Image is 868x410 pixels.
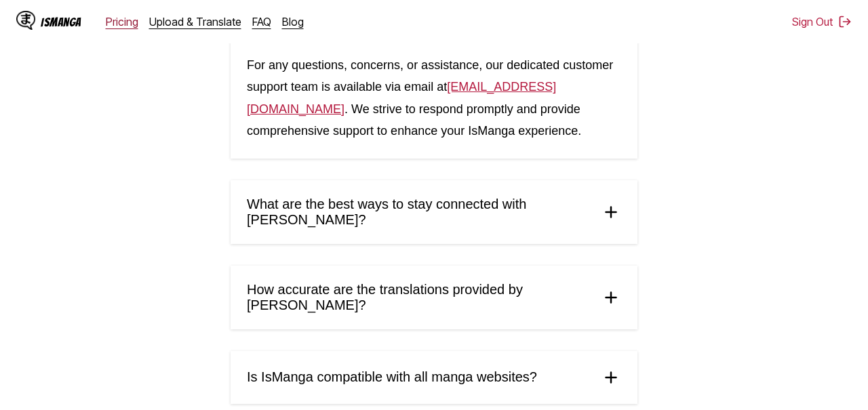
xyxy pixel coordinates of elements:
[247,282,590,313] span: How accurate are the translations provided by [PERSON_NAME]?
[838,15,852,28] img: Sign out
[231,180,637,244] summary: What are the best ways to stay connected with [PERSON_NAME]?
[231,351,637,404] summary: Is IsManga compatible with all manga websites?
[16,11,35,30] img: IsManga Logo
[149,15,241,28] a: Upload & Translate
[601,202,621,222] img: plus
[247,369,537,385] span: Is IsManga compatible with all manga websites?
[792,15,852,28] button: Sign Out
[41,16,81,28] div: IsManga
[282,15,304,28] a: Blog
[106,15,138,28] a: Pricing
[601,367,621,388] img: plus
[231,54,637,159] div: For any questions, concerns, or assistance, our dedicated customer support team is available via ...
[247,197,590,228] span: What are the best ways to stay connected with [PERSON_NAME]?
[601,287,621,308] img: plus
[231,266,637,329] summary: How accurate are the translations provided by [PERSON_NAME]?
[247,80,556,115] a: ismanga.service@gmail.com
[16,11,106,33] a: IsManga LogoIsManga
[252,15,271,28] a: FAQ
